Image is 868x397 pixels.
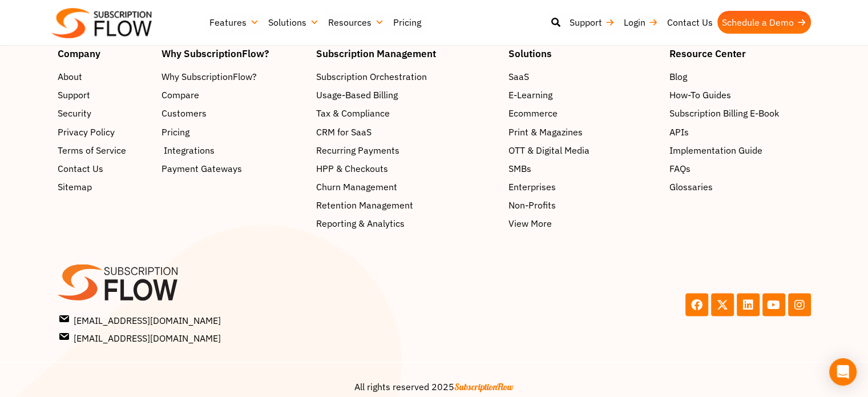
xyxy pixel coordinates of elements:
[669,143,762,157] span: Implementation Guide
[58,161,103,175] span: Contact Us
[389,11,426,34] a: Pricing
[508,125,583,138] span: Print & Magazines
[316,198,497,211] a: Retention Management
[717,11,811,34] a: Schedule a Demo
[162,106,207,120] span: Customers
[508,106,657,120] a: Ecommerce
[508,216,552,230] span: View More
[316,198,413,211] span: Retention Management
[58,143,150,157] a: Terms of Service
[669,88,730,102] span: How-To Guides
[669,106,810,120] a: Subscription Billing E-Book
[508,125,657,138] a: Print & Magazines
[162,143,305,157] a: Integrations
[316,88,398,102] span: Usage-Based Billing
[669,70,687,83] span: Blog
[565,11,619,34] a: Support
[508,198,556,211] span: Non-Profits
[324,11,389,34] a: Resources
[58,379,811,393] center: All rights reserved 2025
[669,88,810,102] a: How-To Guides
[162,106,305,120] a: Customers
[60,330,431,344] a: [EMAIL_ADDRESS][DOMAIN_NAME]
[669,125,810,138] a: APIs
[58,143,126,157] span: Terms of Service
[669,106,778,120] span: Subscription Billing E-Book
[508,161,531,175] span: SMBs
[316,143,399,157] span: Recurring Payments
[316,216,497,230] a: Reporting & Analytics
[316,161,388,175] span: HPP & Checkouts
[162,49,305,58] h4: Why SubscriptionFlow?
[162,70,257,83] span: Why SubscriptionFlow?
[669,49,810,58] h4: Resource Center
[58,49,150,58] h4: Company
[508,179,657,193] a: Enterprises
[508,88,552,102] span: E-Learning
[316,106,390,120] span: Tax & Compliance
[508,70,529,83] span: SaaS
[58,106,150,120] a: Security
[316,106,497,120] a: Tax & Compliance
[60,330,221,344] span: [EMAIL_ADDRESS][DOMAIN_NAME]
[508,216,657,230] a: View More
[58,88,90,102] span: Support
[58,70,82,83] span: About
[58,125,115,138] span: Privacy Policy
[508,161,657,175] a: SMBs
[58,106,91,120] span: Security
[316,143,497,157] a: Recurring Payments
[162,88,305,102] a: Compare
[663,11,717,34] a: Contact Us
[58,88,150,102] a: Support
[60,312,221,327] span: [EMAIL_ADDRESS][DOMAIN_NAME]
[508,49,657,58] h4: Solutions
[669,161,690,175] span: FAQs
[316,49,497,58] h4: Subscription Management
[508,143,657,157] a: OTT & Digital Media
[508,198,657,211] a: Non-Profits
[205,11,264,34] a: Features
[669,70,810,83] a: Blog
[669,125,688,138] span: APIs
[508,88,657,102] a: E-Learning
[162,125,305,138] a: Pricing
[162,125,189,138] span: Pricing
[58,264,177,300] img: SF-logo
[58,125,150,138] a: Privacy Policy
[58,179,150,193] a: Sitemap
[669,179,712,193] span: Glossaries
[316,179,497,193] a: Churn Management
[508,143,590,157] span: OTT & Digital Media
[58,70,150,83] a: About
[316,125,497,138] a: CRM for SaaS
[162,70,305,83] a: Why SubscriptionFlow?
[669,161,810,175] a: FAQs
[316,179,397,193] span: Churn Management
[669,179,810,193] a: Glossaries
[508,70,657,83] a: SaaS
[58,161,150,175] a: Contact Us
[508,179,556,193] span: Enterprises
[829,358,857,386] div: Open Intercom Messenger
[454,380,514,392] span: SubscriptionFlow
[316,88,497,102] a: Usage-Based Billing
[316,70,497,83] a: Subscription Orchestration
[316,125,372,138] span: CRM for SaaS
[164,143,215,157] span: Integrations
[508,106,558,120] span: Ecommerce
[60,312,431,327] a: [EMAIL_ADDRESS][DOMAIN_NAME]
[669,143,810,157] a: Implementation Guide
[58,179,92,193] span: Sitemap
[316,216,405,230] span: Reporting & Analytics
[162,161,242,175] span: Payment Gateways
[162,161,305,175] a: Payment Gateways
[316,161,497,175] a: HPP & Checkouts
[264,11,324,34] a: Solutions
[162,88,199,102] span: Compare
[316,70,427,83] span: Subscription Orchestration
[52,8,152,38] img: Subscriptionflow
[619,11,663,34] a: Login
